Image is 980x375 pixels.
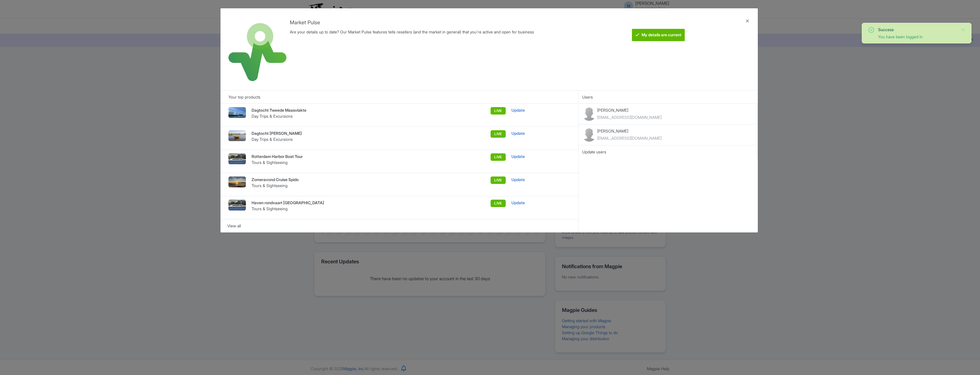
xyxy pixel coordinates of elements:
[597,128,662,134] p: [PERSON_NAME]
[878,27,956,33] div: Success
[252,183,441,188] p: Tours & Sightseeing
[290,29,534,35] div: Are your details up to date? Our Market Pulse features tells resellers (and the market in general...
[252,107,441,113] p: Dagtocht Tweede Maasvlakte
[252,153,441,159] p: Rotterdam Harbor Boat Tour
[228,23,286,81] img: market_pulse-1-0a5220b3d29e4a0de46fb7534bebe030.svg
[511,153,571,160] div: Update
[961,27,965,33] button: Close
[228,107,246,118] img: kjx8y0vdhc9gjqqhhfbs.jpg
[252,206,441,212] p: Tours & Sightseeing
[252,130,441,136] p: Dagtocht [PERSON_NAME]
[878,34,956,40] div: You have been logged in
[511,130,571,137] div: Update
[582,149,754,155] div: Update users
[228,153,246,164] img: 0710_SPIDO_Rdam_14_dpjtlp.jpg
[511,107,571,113] div: Update
[227,223,572,229] div: View all
[582,128,596,142] img: contact-b11cc6e953956a0c50a2f97983291f06.png
[632,29,685,41] btn: My details are current
[228,130,246,141] img: Natuurmonumenten-Rene-Koster-NAMO109262_hfeyx8.jpg
[511,200,571,206] div: Update
[252,113,441,119] p: Day Trips & Excursions
[579,90,758,103] div: Users
[252,136,441,142] p: Day Trips & Excursions
[511,177,571,183] div: Update
[252,159,441,165] p: Tours & Sightseeing
[597,135,662,141] div: [EMAIL_ADDRESS][DOMAIN_NAME]
[597,107,662,113] p: [PERSON_NAME]
[228,200,246,210] img: 0710_SPIDO_Rdam_14_dpjtlp.jpg
[597,114,662,120] div: [EMAIL_ADDRESS][DOMAIN_NAME]
[228,177,246,187] img: IMG_1652_mdcovn.jpg
[220,90,579,103] div: Your top products
[252,200,441,206] p: Haven rondvaart [GEOGRAPHIC_DATA]
[582,107,596,121] img: contact-b11cc6e953956a0c50a2f97983291f06.png
[290,20,534,25] h4: Market Pulse
[252,177,441,183] p: Zomeravond Cruise Spido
